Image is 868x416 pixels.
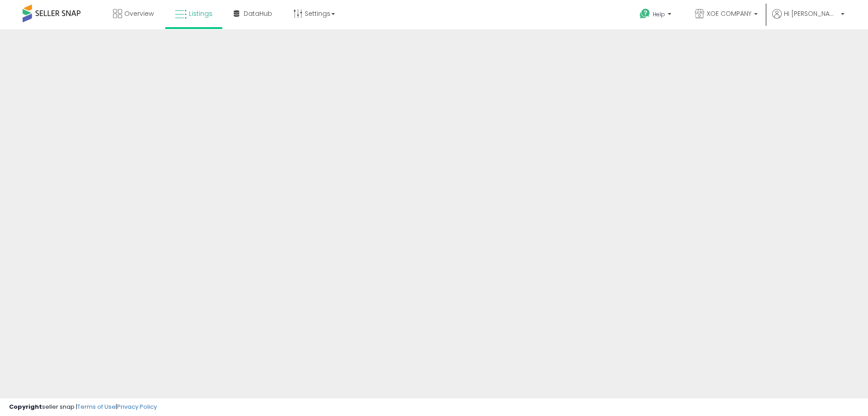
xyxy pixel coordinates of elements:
span: Help [653,10,665,18]
a: Help [632,1,680,29]
div: seller snap | | [9,403,157,411]
i: Get Help [639,8,651,19]
span: XOE COMPANY [707,9,751,18]
span: Overview [124,9,154,18]
a: Terms of Use [77,402,116,411]
a: Hi [PERSON_NAME] [772,9,844,29]
strong: Copyright [9,402,42,411]
span: Hi [PERSON_NAME] [784,9,838,18]
span: DataHub [244,9,272,18]
a: Privacy Policy [117,402,157,411]
span: Listings [189,9,212,18]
